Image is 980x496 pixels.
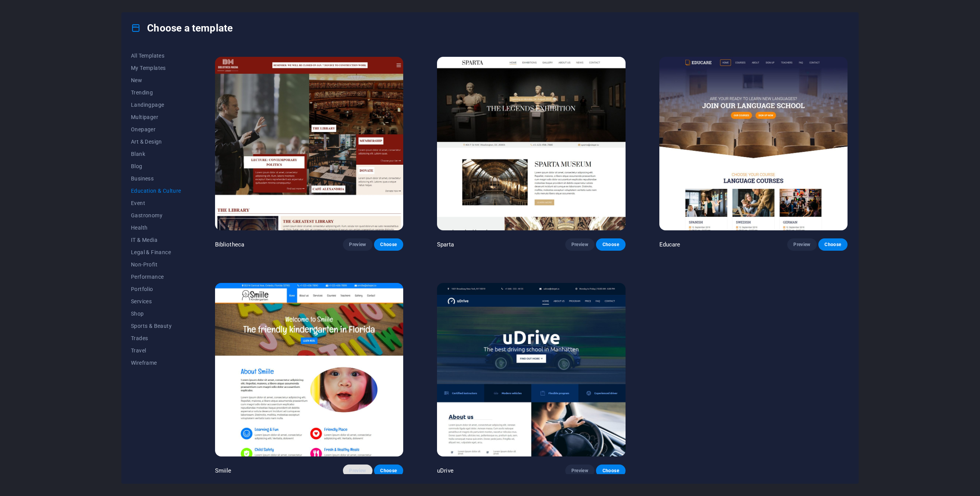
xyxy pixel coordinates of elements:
span: Services [131,298,181,304]
p: Bibliotheca [215,241,245,248]
button: Choose [596,238,625,251]
span: Onepager [131,126,181,132]
span: Choose [380,241,397,248]
button: Blank [131,148,181,160]
img: Bibliotheca [215,57,403,230]
button: Health [131,222,181,234]
button: Gastronomy [131,209,181,222]
span: Shop [131,311,181,317]
span: Portfolio [131,286,181,292]
span: Preview [571,468,588,474]
button: Non-Profit [131,258,181,271]
span: Landingpage [131,102,181,108]
span: Performance [131,274,181,280]
span: Preview [349,241,366,248]
span: Preview [349,468,366,474]
span: Preview [571,241,588,248]
button: Travel [131,344,181,357]
span: Art & Design [131,139,181,145]
span: Travel [131,347,181,354]
button: Preview [343,465,372,477]
span: Multipager [131,114,181,120]
span: Event [131,200,181,206]
button: Choose [374,465,403,477]
button: Blog [131,160,181,172]
button: All Templates [131,50,181,62]
button: IT & Media [131,234,181,246]
button: New [131,74,181,86]
span: Blog [131,163,181,169]
button: Education & Culture [131,185,181,197]
button: Preview [565,238,594,251]
span: New [131,77,181,83]
p: Smiile [215,467,232,475]
span: Trades [131,335,181,341]
span: Choose [602,468,619,474]
button: Preview [343,238,372,251]
button: Sports & Beauty [131,320,181,332]
span: Choose [602,241,619,248]
button: Art & Design [131,136,181,148]
button: Choose [818,238,848,251]
button: Preview [565,465,594,477]
p: Sparta [437,241,454,248]
button: Services [131,295,181,308]
span: Health [131,225,181,231]
button: Performance [131,271,181,283]
span: Business [131,175,181,182]
p: Educare [659,241,680,248]
span: My Templates [131,65,181,71]
span: Trending [131,89,181,96]
span: Wireframe [131,360,181,366]
h4: Choose a template [131,22,233,34]
button: Choose [374,238,403,251]
img: Smiile [215,283,403,456]
span: Choose [380,468,397,474]
button: Trending [131,86,181,99]
button: Business [131,172,181,185]
button: Event [131,197,181,209]
button: Landingpage [131,99,181,111]
span: Legal & Finance [131,249,181,255]
span: IT & Media [131,237,181,243]
span: All Templates [131,53,181,59]
span: Gastronomy [131,212,181,218]
button: Legal & Finance [131,246,181,258]
button: Wireframe [131,357,181,369]
span: Choose [824,241,841,248]
button: Trades [131,332,181,344]
button: Shop [131,308,181,320]
span: Preview [793,241,810,248]
img: uDrive [437,283,625,456]
span: Sports & Beauty [131,323,181,329]
button: Multipager [131,111,181,123]
button: Portfolio [131,283,181,295]
button: Choose [596,465,625,477]
span: Education & Culture [131,188,181,194]
span: Blank [131,151,181,157]
img: Educare [659,57,848,230]
button: Preview [787,238,816,251]
button: Onepager [131,123,181,136]
span: Non-Profit [131,261,181,268]
button: My Templates [131,62,181,74]
p: uDrive [437,467,454,475]
img: Sparta [437,57,625,230]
